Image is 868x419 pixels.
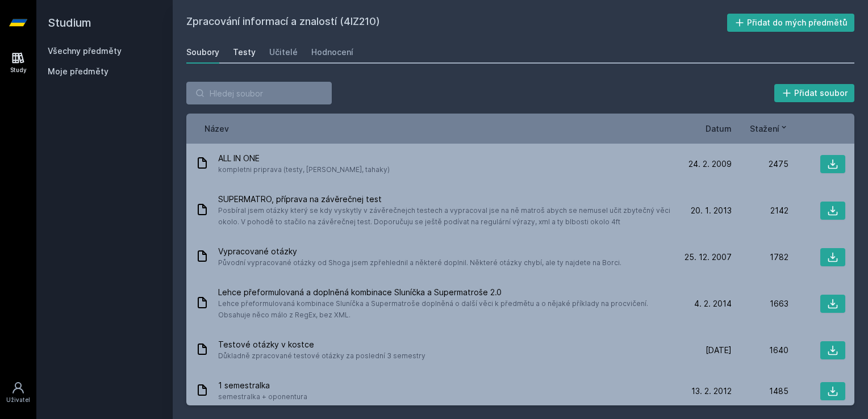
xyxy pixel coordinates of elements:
[727,14,855,32] button: Přidat do mých předmětů
[2,45,34,80] a: Study
[48,46,122,56] a: Všechny předměty
[311,47,353,58] div: Hodnocení
[732,345,788,356] div: 1640
[691,386,732,397] span: 13. 2. 2012
[269,41,298,64] a: Učitelé
[685,252,732,263] span: 25. 12. 2007
[218,205,670,228] span: Posbíral jsem otázky který se kdy vyskytly v závěrečnejch testech a vypracoval jse na ně matroš a...
[10,66,27,74] div: Study
[311,41,353,64] a: Hodnocení
[732,205,788,216] div: 2142
[706,345,732,356] span: [DATE]
[694,298,732,309] span: 4. 2. 2014
[732,252,788,263] div: 1782
[186,14,727,32] h2: Zpracování informací a znalostí (4IZ210)
[218,153,390,164] span: ALL IN ONE
[218,246,621,257] span: Vypracované otázky
[732,298,788,309] div: 1663
[732,386,788,397] div: 1485
[48,66,108,77] span: Moje předměty
[688,158,732,170] span: 24. 2. 2009
[186,47,219,58] div: Soubory
[233,47,256,58] div: Testy
[218,339,425,350] span: Testové otázky v kostce
[750,123,779,135] span: Stažení
[205,123,229,135] button: Název
[233,41,256,64] a: Testy
[218,164,390,175] span: kompletni priprava (testy, [PERSON_NAME], tahaky)
[691,205,732,216] span: 20. 1. 2013
[218,298,670,321] span: Lehce přeformulovaná kombinace Sluníčka a Supermatroše doplněná o další věci k předmětu a o nějak...
[218,391,307,403] span: semestralka + oponentura
[269,47,298,58] div: Učitelé
[218,350,425,362] span: Důkladně zpracované testové otázky za poslední 3 semestry
[2,375,34,410] a: Uživatel
[186,82,332,104] input: Hledej soubor
[218,257,621,269] span: Původní vypracované otázky od Shoga jsem zpřehlednil a některé doplnil. Některé otázky chybí, ale...
[218,287,670,298] span: Lehce přeformulovaná a doplněná kombinace Sluníčka a Supermatroše 2.0
[218,194,670,205] span: SUPERMATRO, příprava na závěrečnej test
[750,123,788,135] button: Stažení
[218,380,307,391] span: 1 semestralka
[732,158,788,170] div: 2475
[774,84,855,102] button: Přidat soubor
[6,396,30,404] div: Uživatel
[706,123,732,135] button: Datum
[186,41,219,64] a: Soubory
